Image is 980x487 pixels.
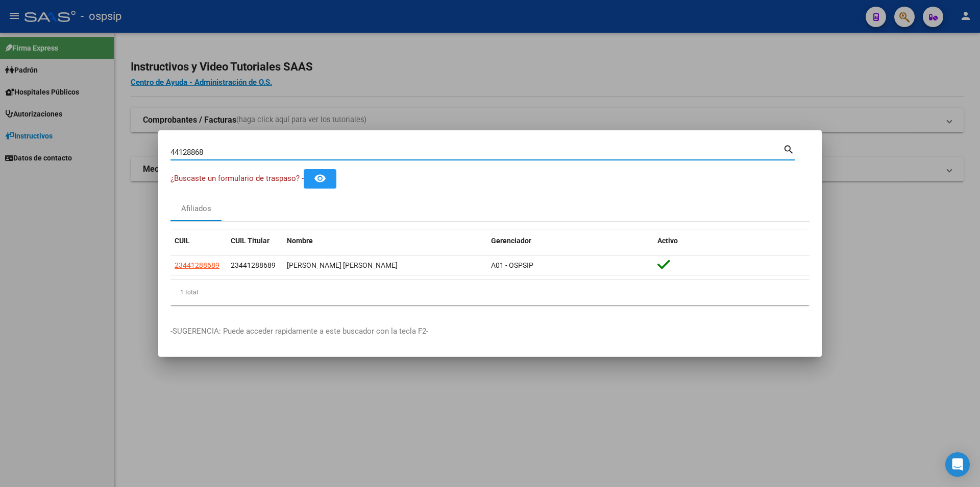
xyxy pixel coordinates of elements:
[287,260,483,271] div: [PERSON_NAME] [PERSON_NAME]
[945,452,970,477] div: Open Intercom Messenger
[227,230,283,252] datatable-header-cell: CUIL Titular
[491,237,531,245] span: Gerenciador
[653,230,810,252] datatable-header-cell: Activo
[170,174,304,183] span: ¿Buscaste un formulario de traspaso? -
[283,230,487,252] datatable-header-cell: Nombre
[287,237,313,245] span: Nombre
[170,230,227,252] datatable-header-cell: CUIL
[491,261,533,269] span: A01 - OSPSIP
[657,237,678,245] span: Activo
[175,237,190,245] span: CUIL
[783,143,795,155] mat-icon: search
[170,326,810,337] p: -SUGERENCIA: Puede acceder rapidamente a este buscador con la tecla F2-
[170,280,810,305] div: 1 total
[175,261,219,269] span: 23441288689
[231,237,269,245] span: CUIL Titular
[231,261,276,269] span: 23441288689
[314,172,326,184] mat-icon: remove_red_eye
[181,203,211,215] div: Afiliados
[487,230,653,252] datatable-header-cell: Gerenciador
